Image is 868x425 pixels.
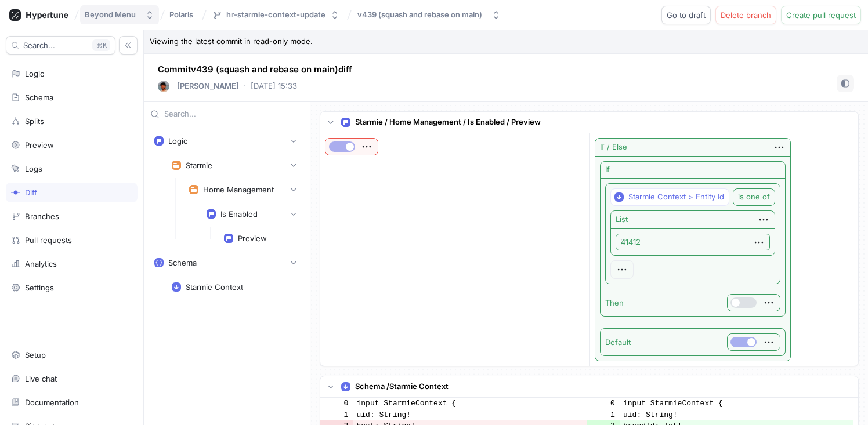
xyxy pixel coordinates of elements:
[23,42,55,49] span: Search...
[25,350,46,359] div: Setup
[25,140,54,150] div: Preview
[158,81,169,92] img: User
[587,409,620,421] td: 1
[661,6,711,24] button: Go to draft
[605,164,610,176] p: If
[353,409,587,421] td: uid: String!
[721,12,771,19] span: Delete branch
[80,5,159,24] button: Beyond Menu
[355,381,449,393] p: Schema / Starmie Context
[25,398,79,407] div: Documentation
[6,393,138,412] a: Documentation
[628,192,724,202] div: Starmie Context > Entity Id
[168,258,197,267] div: Schema
[203,185,274,194] div: Home Management
[251,81,297,92] p: [DATE] 15:33
[357,10,482,20] div: v439 (squash and rebase on main)
[355,117,541,128] p: Starmie / Home Management / Is Enabled / Preview
[168,136,187,146] div: Logic
[320,398,353,409] td: 0
[600,141,627,153] div: If / Else
[25,69,44,78] div: Logic
[610,188,729,206] button: Starmie Context > Entity Id
[715,6,776,24] button: Delete branch
[620,409,854,421] td: uid: String!
[186,161,212,170] div: Starmie
[25,93,53,102] div: Schema
[786,12,856,19] span: Create pull request
[220,209,258,219] div: Is Enabled
[353,5,505,24] button: v439 (squash and rebase on main)
[605,337,631,348] p: Default
[616,234,770,251] input: Enter number here
[244,81,246,92] p: ‧
[6,36,115,55] button: Search...K
[164,108,303,120] input: Search...
[25,117,44,126] div: Splits
[605,297,624,309] p: Then
[144,30,868,54] p: Viewing the latest commit in read-only mode.
[353,398,587,409] td: input StarmieContext {
[738,194,770,201] div: is one of
[85,10,136,20] div: Beyond Menu
[177,81,239,92] p: [PERSON_NAME]
[25,188,37,197] div: Diff
[169,10,193,19] span: Polaris
[25,235,72,245] div: Pull requests
[226,10,325,20] div: hr-starmie-context-update
[620,398,854,409] td: input StarmieContext {
[92,39,110,51] div: K
[158,63,352,77] p: Commit v439 (squash and rebase on main) diff
[25,374,57,383] div: Live chat
[25,212,59,221] div: Branches
[587,398,620,409] td: 0
[238,234,267,243] div: Preview
[186,282,243,292] div: Starmie Context
[25,164,42,173] div: Logs
[25,259,57,268] div: Analytics
[320,409,353,421] td: 1
[616,214,628,226] div: List
[781,6,861,24] button: Create pull request
[208,5,344,24] button: hr-starmie-context-update
[667,12,706,19] span: Go to draft
[25,283,54,292] div: Settings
